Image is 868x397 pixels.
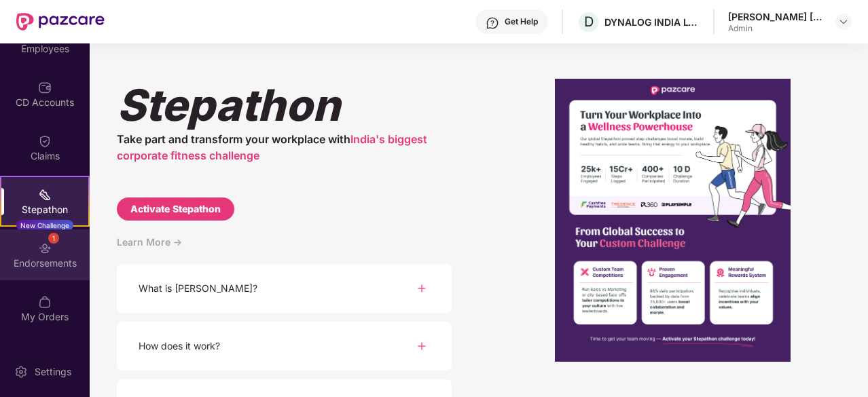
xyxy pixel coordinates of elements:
div: New Challenge [16,220,73,231]
div: What is [PERSON_NAME]? [139,281,257,296]
img: svg+xml;base64,PHN2ZyBpZD0iQ0RfQWNjb3VudHMiIGRhdGEtbmFtZT0iQ0QgQWNjb3VudHMiIHhtbG5zPSJodHRwOi8vd3... [38,81,52,94]
div: Stepathon [117,79,452,131]
div: Learn More -> [117,234,452,264]
img: svg+xml;base64,PHN2ZyBpZD0iRHJvcGRvd24tMzJ4MzIiIHhtbG5zPSJodHRwOi8vd3d3LnczLm9yZy8yMDAwL3N2ZyIgd2... [838,16,849,27]
div: Stepathon [1,203,88,216]
div: [PERSON_NAME] [PERSON_NAME] [728,10,823,23]
img: svg+xml;base64,PHN2ZyBpZD0iSGVscC0zMngzMiIgeG1sbnM9Imh0dHA6Ly93d3cudzMub3JnLzIwMDAvc3ZnIiB3aWR0aD... [486,16,499,30]
img: svg+xml;base64,PHN2ZyBpZD0iTXlfT3JkZXJzIiBkYXRhLW5hbWU9Ik15IE9yZGVycyIgeG1sbnM9Imh0dHA6Ly93d3cudz... [38,295,52,309]
div: Settings [31,365,75,379]
span: D [584,14,594,30]
div: 1 [48,233,59,244]
div: Take part and transform your workplace with [117,131,452,164]
div: Activate Stepathon [130,202,221,216]
img: svg+xml;base64,PHN2ZyBpZD0iU2V0dGluZy0yMHgyMCIgeG1sbnM9Imh0dHA6Ly93d3cudzMub3JnLzIwMDAvc3ZnIiB3aW... [14,365,28,379]
img: svg+xml;base64,PHN2ZyBpZD0iUGx1cy0zMngzMiIgeG1sbnM9Imh0dHA6Ly93d3cudzMub3JnLzIwMDAvc3ZnIiB3aWR0aD... [414,338,430,354]
img: svg+xml;base64,PHN2ZyBpZD0iUGx1cy0zMngzMiIgeG1sbnM9Imh0dHA6Ly93d3cudzMub3JnLzIwMDAvc3ZnIiB3aWR0aD... [414,280,430,297]
img: svg+xml;base64,PHN2ZyBpZD0iQ2xhaW0iIHhtbG5zPSJodHRwOi8vd3d3LnczLm9yZy8yMDAwL3N2ZyIgd2lkdGg9IjIwIi... [38,134,52,148]
img: New Pazcare Logo [16,13,105,31]
img: svg+xml;base64,PHN2ZyBpZD0iRW5kb3JzZW1lbnRzIiB4bWxucz0iaHR0cDovL3d3dy53My5vcmcvMjAwMC9zdmciIHdpZH... [38,242,52,255]
div: Get Help [505,16,538,27]
div: Admin [728,23,823,34]
div: DYNALOG INDIA LTD [604,16,700,29]
img: svg+xml;base64,PHN2ZyB4bWxucz0iaHR0cDovL3d3dy53My5vcmcvMjAwMC9zdmciIHdpZHRoPSIyMSIgaGVpZ2h0PSIyMC... [38,188,52,202]
div: How does it work? [139,339,220,354]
